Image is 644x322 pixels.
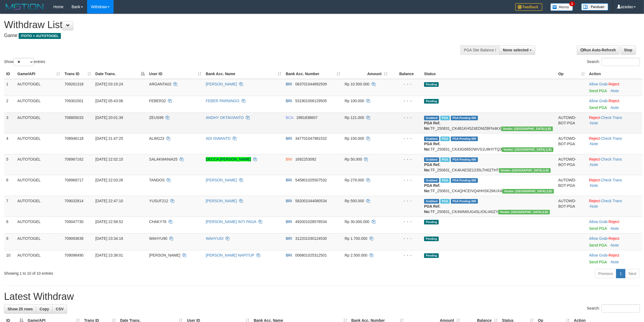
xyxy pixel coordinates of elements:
[611,226,619,231] a: Note
[295,136,327,141] span: Copy 347701047981532 to clipboard
[149,253,180,257] span: [PERSON_NAME]
[36,304,52,314] a: Copy
[609,82,619,86] a: Reject
[460,45,499,55] div: PGA Site Balance /
[589,226,607,231] a: Send PGA
[595,269,616,278] a: Previous
[149,99,166,103] span: FEBER32
[149,178,164,182] span: TANDOS
[440,178,450,183] span: Marked by azaksrauto
[422,196,556,217] td: TF_250831_CK4WM0UG4SLIOILIA0ZY
[15,79,62,96] td: AUTOTOGEL
[286,157,292,161] span: BNI
[424,99,439,104] span: Pending
[616,269,625,278] a: 1
[4,96,15,112] td: 2
[4,79,15,96] td: 1
[451,157,478,162] span: PGA Pending
[501,127,553,131] span: Vendor URL: https://dashboard.q2checkout.com/secure
[206,236,224,241] a: WAHYUDI
[295,236,327,241] span: Copy 312201030124530 to clipboard
[581,3,608,11] img: panduan.png
[569,1,575,6] span: 1
[286,99,292,103] span: BRI
[424,178,439,183] span: Grabbed
[589,236,609,241] span: ·
[14,58,34,66] select: Showentries
[392,81,420,87] div: - - -
[345,178,364,182] span: Rp 279.000
[206,99,239,103] a: FEBER PARNINGO
[4,250,15,267] td: 10
[392,198,420,204] div: - - -
[550,3,573,11] img: Button%20Memo.svg
[64,178,83,182] span: 708968717
[295,99,327,103] span: Copy 531901006129505 to clipboard
[502,189,554,194] span: Vendor URL: https://dashboard.q2checkout.com/secure
[4,69,15,79] th: ID
[601,157,622,161] a: Check Trans
[4,19,424,30] h1: Withdraw List
[149,115,163,120] span: ZEUS99
[611,105,619,110] a: Note
[95,99,123,103] span: [DATE] 05:43:06
[392,253,420,258] div: - - -
[19,33,61,39] span: ITOTO > AUTOTOGEL
[64,199,83,203] span: 709032814
[587,69,642,79] th: Action
[206,157,251,161] a: DECCA [PERSON_NAME]
[149,82,171,86] span: ARGANTA02
[589,220,607,224] a: Allow Grab
[440,199,450,204] span: Marked by azaksrauto
[4,33,424,38] h4: Game:
[206,136,231,141] a: ADI ISWANTO
[64,253,83,257] span: 709098490
[602,304,640,313] input: Search:
[4,175,15,196] td: 6
[286,253,292,257] span: BRI
[206,199,237,203] a: [PERSON_NAME]
[15,217,62,233] td: AUTOTOGEL
[206,115,244,120] a: ANDHY OKTAVIANTO
[295,220,327,224] span: Copy 492001028578534 to clipboard
[556,133,587,154] td: AUTOWD-BOT-PGA
[95,220,123,224] span: [DATE] 22:58:52
[286,236,292,241] span: BRI
[589,199,600,203] a: Reject
[589,253,607,257] a: Allow Grab
[422,154,556,175] td: TF_250831_CK4KAESE1235LTH0ZTHT
[424,204,440,214] b: PGA Ref. No:
[556,175,587,196] td: AUTOWD-BOT-PGA
[8,307,33,311] span: Show 25 rows
[422,69,556,79] th: Status
[609,236,619,241] a: Reject
[345,115,364,120] span: Rp 121.000
[587,79,642,96] td: ·
[95,115,123,120] span: [DATE] 20:01:39
[286,82,292,86] span: BRI
[204,69,284,79] th: Bank Acc. Name: activate to sort column ascending
[4,217,15,233] td: 8
[93,69,147,79] th: Date Trans.: activate to sort column descending
[345,157,362,161] span: Rp 50.000
[149,220,166,224] span: CHAKY76
[95,236,123,241] span: [DATE] 23:34:18
[345,253,367,257] span: Rp 2.500.000
[625,269,640,278] a: Next
[440,116,450,120] span: Marked by azaksrauto
[589,253,609,257] span: ·
[15,112,62,133] td: AUTOTOGEL
[611,89,619,93] a: Note
[345,136,364,141] span: Rp 150.000
[589,136,600,141] a: Reject
[286,178,292,182] span: BRI
[149,157,177,161] span: SALAKMANIA25
[295,82,327,86] span: Copy 063701044892509 to clipboard
[64,115,83,120] span: 708805033
[392,98,420,104] div: - - -
[424,82,439,87] span: Pending
[15,196,62,217] td: AUTOTOGEL
[587,217,642,233] td: ·
[4,112,15,133] td: 3
[502,147,553,152] span: Vendor URL: https://dashboard.q2checkout.com/secure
